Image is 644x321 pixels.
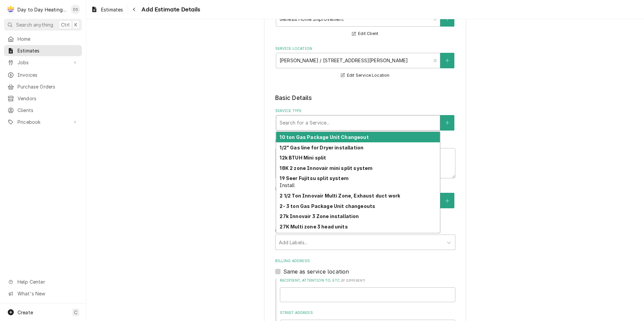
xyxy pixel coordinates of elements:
[280,155,326,160] strong: 12k BTUH Mini split
[341,279,365,282] span: ( if different )
[4,33,82,44] a: Home
[4,93,82,104] a: Vendors
[4,19,82,31] button: Search anythingCtrlK
[18,310,33,315] span: Create
[61,21,70,28] span: Ctrl
[129,4,139,15] button: Navigate back
[283,267,349,276] label: Same as service location
[6,5,15,14] div: D
[275,228,455,250] div: Labels
[101,6,123,13] span: Estimates
[139,5,200,14] span: Add Estimate Details
[440,53,454,68] button: Create New Location
[275,186,455,192] label: Equipment
[275,108,455,114] label: Service Type
[445,58,449,63] svg: Create New Location
[18,290,78,297] span: What's New
[280,278,455,283] label: Recipient, Attention To, etc.
[445,120,449,125] svg: Create New Service
[275,258,455,264] label: Billing Address
[340,71,391,80] button: Edit Service Location
[18,278,78,285] span: Help Center
[280,175,348,181] strong: 19 Seer Fujitsu split system
[280,165,373,171] strong: 18K 2 zone Innovair mini split system
[71,5,80,14] div: David Silvestre's Avatar
[351,30,379,38] button: Edit Client
[275,139,455,178] div: Reason For Call
[74,21,77,28] span: K
[280,203,375,209] strong: 2- 3 ton Gas Package Unit changeouts
[16,21,53,28] span: Search anything
[4,105,82,116] a: Clients
[275,139,455,144] label: Reason For Call
[275,186,455,220] div: Equipment
[4,276,82,287] a: Go to Help Center
[440,115,454,131] button: Create New Service
[18,35,78,42] span: Home
[18,95,78,102] span: Vendors
[275,94,455,102] legend: Basic Details
[18,118,68,126] span: Pricebook
[445,199,449,203] svg: Create New Equipment
[275,46,455,51] label: Service Location
[280,182,295,188] span: Install
[4,116,82,128] a: Go to Pricebook
[280,310,455,316] label: Street Address
[18,71,78,78] span: Invoices
[280,224,348,229] strong: 27K Multi zone 3 head units
[280,134,368,140] strong: 10 ton Gas Package Unit Changeout
[74,309,77,316] span: C
[71,5,80,14] div: DS
[18,6,67,13] div: Day to Day Heating and Cooling
[18,47,78,54] span: Estimates
[275,46,455,79] div: Service Location
[18,83,78,90] span: Purchase Orders
[18,107,78,114] span: Clients
[440,193,454,208] button: Create New Equipment
[275,228,455,234] label: Labels
[4,288,82,299] a: Go to What's New
[4,45,82,56] a: Estimates
[6,5,15,14] div: Day to Day Heating and Cooling's Avatar
[280,193,400,199] strong: 2 1/2 Ton Innovair Multi Zone, Exhaust duct work
[18,59,68,66] span: Jobs
[275,108,455,130] div: Service Type
[88,4,126,15] a: Estimates
[4,81,82,92] a: Purchase Orders
[4,57,82,68] a: Go to Jobs
[4,69,82,80] a: Invoices
[280,213,359,219] strong: 27k Innovair 3 Zone installation
[280,145,363,150] strong: 1/2" Gas line for Dryer installation
[275,5,455,38] div: Client
[280,278,455,302] div: Recipient, Attention To, etc.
